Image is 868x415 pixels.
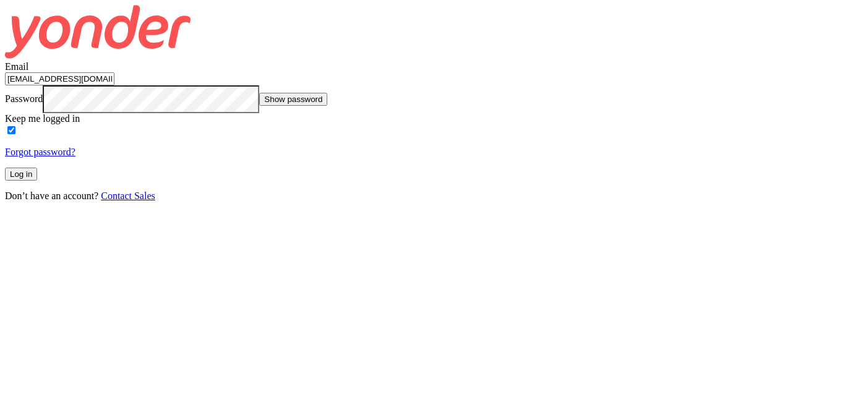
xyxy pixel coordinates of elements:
a: Forgot password? [5,147,75,157]
p: Don’t have an account? [5,190,863,202]
button: Log in [5,168,37,181]
label: Keep me logged in [5,113,80,124]
a: Contact Sales [101,190,155,201]
input: user@emailaddress.com [5,72,114,85]
button: Show password [259,93,327,106]
label: Password [5,93,43,104]
label: Email [5,61,28,72]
